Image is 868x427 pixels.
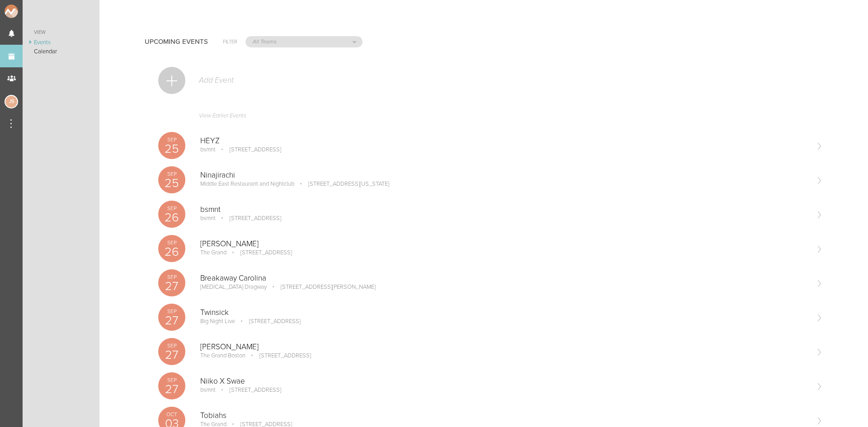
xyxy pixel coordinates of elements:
[200,249,226,256] p: The Grand
[158,377,185,383] p: Sep
[200,318,235,325] p: Big Night Live
[5,5,56,18] img: NOMAD
[158,349,185,361] p: 27
[158,206,185,211] p: Sep
[158,240,185,245] p: Sep
[200,411,808,420] p: Tobiahs
[217,146,281,153] p: [STREET_ADDRESS]
[145,38,208,46] h4: Upcoming Events
[23,27,99,38] a: View
[158,280,185,292] p: 27
[23,38,99,47] a: Events
[200,205,808,214] p: bsmnt
[217,215,281,222] p: [STREET_ADDRESS]
[200,352,245,359] p: The Grand Boston
[200,283,267,291] p: [MEDICAL_DATA] Dragway
[158,177,185,189] p: 25
[158,274,185,280] p: Sep
[158,211,185,224] p: 26
[158,143,185,155] p: 25
[158,309,185,314] p: Sep
[200,146,216,153] p: bsmnt
[200,308,808,317] p: Twinsick
[158,343,185,348] p: Sep
[198,76,234,85] p: Add Event
[268,283,376,291] p: [STREET_ADDRESS][PERSON_NAME]
[200,377,808,386] p: Niiko X Swae
[5,95,18,108] div: Jessica Smith
[223,38,237,46] h6: Filter
[158,314,185,327] p: 27
[200,180,294,188] p: Middle East Restaurant and Nightclub
[200,136,808,145] p: HEYZ
[158,137,185,142] p: Sep
[200,386,216,394] p: bsmnt
[158,246,185,258] p: 26
[236,318,301,325] p: [STREET_ADDRESS]
[158,412,185,417] p: Oct
[200,239,808,249] p: [PERSON_NAME]
[158,171,185,177] p: Sep
[158,383,185,395] p: 27
[200,171,808,180] p: Ninajirachi
[200,215,216,222] p: bsmnt
[296,180,389,188] p: [STREET_ADDRESS][US_STATE]
[23,47,99,56] a: Calendar
[247,352,311,359] p: [STREET_ADDRESS]
[217,386,281,394] p: [STREET_ADDRESS]
[228,249,292,256] p: [STREET_ADDRESS]
[158,108,823,128] a: View Earlier Events
[200,343,808,352] p: [PERSON_NAME]
[200,274,808,283] p: Breakaway Carolina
